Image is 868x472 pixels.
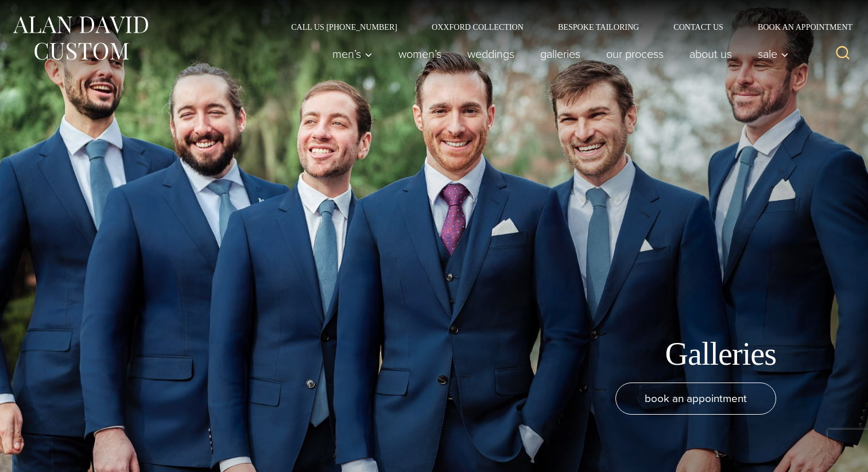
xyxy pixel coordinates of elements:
nav: Secondary Navigation [274,23,857,31]
a: book an appointment [615,383,776,415]
a: Oxxford Collection [414,23,541,31]
a: About Us [677,42,745,65]
span: book an appointment [645,390,747,407]
nav: Primary Navigation [320,42,795,65]
span: Sale [758,48,789,60]
a: Women’s [386,42,455,65]
a: weddings [455,42,528,65]
h1: Galleries [665,335,777,373]
a: Book an Appointment [741,23,857,31]
img: Alan David Custom [11,13,149,64]
button: View Search Form [829,40,857,68]
a: Bespoke Tailoring [541,23,656,31]
a: Contact Us [656,23,741,31]
span: Men’s [332,48,373,60]
a: Call Us [PHONE_NUMBER] [274,23,414,31]
a: Our Process [594,42,677,65]
a: Galleries [528,42,594,65]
